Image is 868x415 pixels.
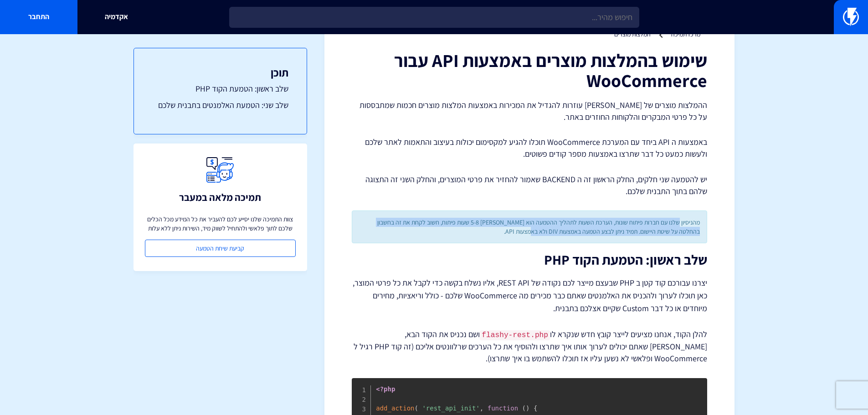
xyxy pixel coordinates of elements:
span: 'rest_api_init' [422,405,479,412]
a: מרכז תמיכה [671,30,700,38]
p: ההמלצות מוצרים של [PERSON_NAME] עוזרות להגדיל את המכירות באמצעות המלצות מוצרים חכמות שמתבססות על ... [352,99,707,123]
h3: תוכן [152,67,288,78]
span: ( [522,405,526,412]
p: יש להטמעה שני חלקים, החלק הראשון זה ה BACKEND שאמור להחזיר את פרטי המוצרים, והחלק השני זה התצוגה ... [352,174,707,197]
a: המלצות מוצרים [614,30,651,38]
span: ( [415,405,418,412]
a: שלב ראשון: הטמעת הקוד PHP [152,83,288,95]
input: חיפוש מהיר... [229,7,639,28]
code: flashy-rest.php [480,330,550,340]
span: , [480,405,483,412]
span: ) [526,405,529,412]
a: קביעת שיחת הטמעה [145,240,296,257]
p: להלן הקוד, אנחנו מציעים לייצר קובץ חדש שנקרא לו ושם נכניס את הקוד הבא, [PERSON_NAME] שאתם יכולים ... [352,328,707,364]
span: { [534,405,537,412]
span: add_action [376,405,414,412]
h1: שימוש בהמלצות מוצרים באמצעות API עבור WooCommerce [352,50,707,90]
h2: שלב ראשון: הטמעת הקוד PHP [352,252,707,267]
div: מהניסיון שלנו עם חברות פיתוח שונות, הערכת השעות לתהליך ההטמעה הוא [PERSON_NAME] 5-8 שעות פיתוח, ח... [352,210,707,243]
span: <?php [376,385,395,393]
h3: תמיכה מלאה במעבר [179,192,261,203]
p: יצרנו עבורכם קוד קטן ב PHP שבעצם מייצר לכם נקודה של REST API, אליו נשלח בקשה כדי לקבל את כל פרטי ... [352,277,707,315]
p: באמצעות ה API ביחד עם המערכת WooCommerce תוכלו להגיע למקסימום יכולות בעיצוב והתאמות לאתר שלכם ולע... [352,136,707,159]
a: שלב שני: הטמעת האלמנטים בתבנית שלכם [152,99,288,111]
span: function [488,405,518,412]
p: צוות התמיכה שלנו יסייע לכם להעביר את כל המידע מכל הכלים שלכם לתוך פלאשי ולהתחיל לשווק מיד, השירות... [145,215,296,233]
